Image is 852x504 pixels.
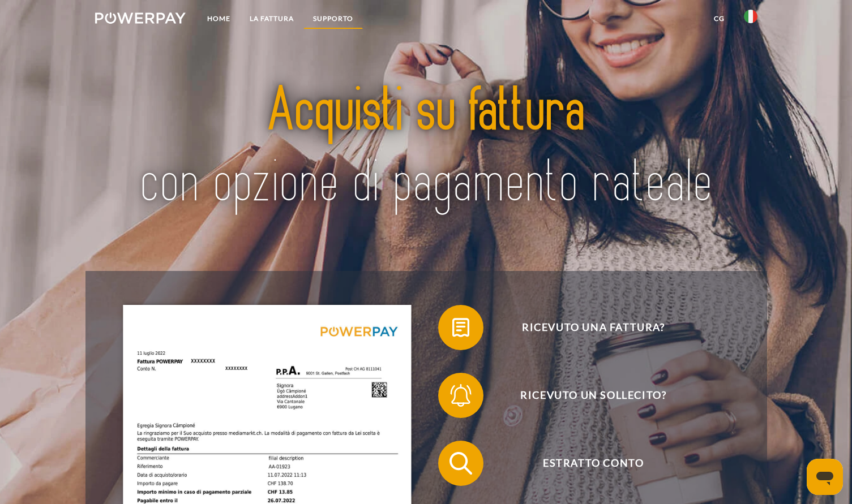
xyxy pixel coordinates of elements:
[447,449,475,477] img: qb_search.svg
[95,12,186,24] img: logo-powerpay-white.svg
[438,441,733,486] button: Estratto conto
[127,50,725,245] img: title-powerpay_it.svg
[198,8,240,29] a: Home
[447,381,475,410] img: qb_bell.svg
[455,373,732,418] span: Ricevuto un sollecito?
[455,441,732,486] span: Estratto conto
[744,10,757,23] img: it
[807,459,843,495] iframe: Pulsante per aprire la finestra di messaggistica
[438,305,733,350] button: Ricevuto una fattura?
[447,313,475,342] img: qb_bill.svg
[240,8,303,29] a: LA FATTURA
[455,305,732,350] span: Ricevuto una fattura?
[303,8,363,29] a: Supporto
[438,373,733,418] button: Ricevuto un sollecito?
[704,8,734,29] a: CG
